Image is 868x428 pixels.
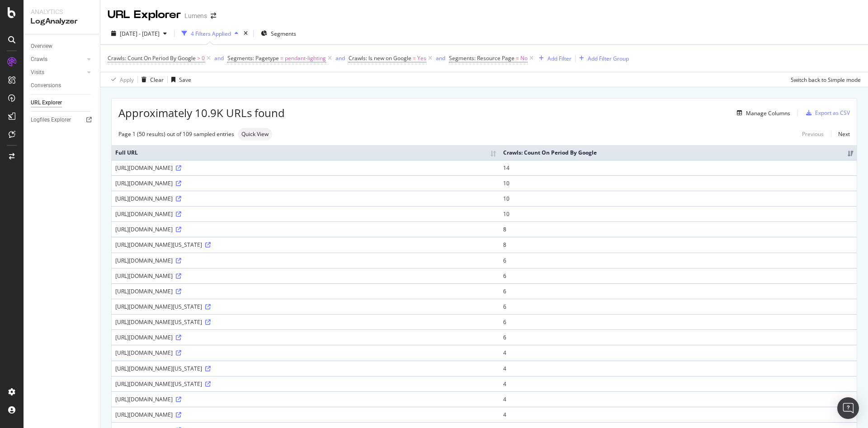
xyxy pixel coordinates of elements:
div: [URL][DOMAIN_NAME] [115,195,496,202]
div: Switch back to Simple mode [791,76,861,84]
div: Conversions [31,81,61,90]
th: Full URL: activate to sort column ascending [112,145,500,160]
button: Add Filter [535,53,571,64]
button: Export as CSV [802,106,850,120]
div: URL Explorer [108,7,181,23]
span: = [516,54,519,62]
span: = [280,54,283,62]
span: > [197,54,200,62]
td: 4 [500,345,857,360]
button: Clear [138,72,164,87]
div: [URL][DOMAIN_NAME] [115,164,496,172]
div: Save [179,76,191,84]
div: Page 1 (50 results) out of 109 sampled entries [118,130,234,138]
td: 10 [500,206,857,221]
td: 8 [500,221,857,237]
span: Yes [417,52,426,65]
span: Crawls: Count On Period By Google [108,54,196,62]
div: [URL][DOMAIN_NAME] [115,349,496,357]
div: [URL][DOMAIN_NAME][US_STATE] [115,303,496,310]
a: Logfiles Explorer [31,115,94,125]
a: Visits [31,68,85,77]
div: Open Intercom Messenger [837,397,859,419]
div: Analytics [31,7,93,16]
button: and [436,54,445,62]
button: and [335,54,345,62]
span: Quick View [241,132,269,137]
div: [URL][DOMAIN_NAME] [115,272,496,280]
div: [URL][DOMAIN_NAME] [115,287,496,295]
td: 6 [500,253,857,268]
a: Conversions [31,81,94,90]
div: Export as CSV [815,109,850,117]
div: Visits [31,68,44,77]
span: [DATE] - [DATE] [120,30,160,38]
div: [URL][DOMAIN_NAME][US_STATE] [115,380,496,388]
div: Add Filter Group [588,55,629,62]
button: Save [168,72,191,87]
span: Segments: Resource Page [449,54,514,62]
div: [URL][DOMAIN_NAME] [115,334,496,341]
span: 0 [202,52,205,65]
div: Apply [120,76,134,84]
button: [DATE] - [DATE] [108,26,170,41]
div: Lumens [184,11,207,20]
button: Add Filter Group [576,53,629,64]
div: LogAnalyzer [31,16,93,27]
td: 14 [500,160,857,175]
a: Crawls [31,55,85,64]
div: URL Explorer [31,98,62,108]
div: Add Filter [547,55,571,62]
div: Manage Columns [746,109,790,117]
div: [URL][DOMAIN_NAME] [115,411,496,419]
span: = [413,54,416,62]
a: URL Explorer [31,98,94,108]
div: [URL][DOMAIN_NAME][US_STATE] [115,318,496,326]
td: 8 [500,237,857,252]
button: 4 Filters Applied [178,26,242,41]
div: [URL][DOMAIN_NAME] [115,226,496,233]
div: [URL][DOMAIN_NAME] [115,179,496,187]
td: 6 [500,329,857,345]
td: 4 [500,391,857,407]
button: Switch back to Simple mode [787,72,861,87]
span: No [520,52,528,65]
div: arrow-right-arrow-left [211,13,216,19]
div: times [242,29,250,38]
td: 6 [500,268,857,283]
div: [URL][DOMAIN_NAME][US_STATE] [115,365,496,372]
div: Clear [150,76,164,84]
span: Segments [271,30,296,38]
td: 6 [500,314,857,329]
div: Overview [31,42,52,51]
td: 4 [500,407,857,422]
div: [URL][DOMAIN_NAME] [115,395,496,403]
div: [URL][DOMAIN_NAME] [115,210,496,218]
td: 6 [500,299,857,314]
td: 10 [500,191,857,206]
a: Overview [31,42,94,51]
div: Crawls [31,55,47,64]
div: [URL][DOMAIN_NAME][US_STATE] [115,241,496,249]
td: 4 [500,376,857,391]
button: Manage Columns [733,108,790,118]
th: Crawls: Count On Period By Google: activate to sort column ascending [500,145,857,160]
button: and [214,54,224,62]
button: Apply [108,72,134,87]
span: pendant-lighting [285,52,326,65]
a: Next [831,127,850,141]
div: 4 Filters Applied [191,30,231,38]
td: 4 [500,361,857,376]
div: neutral label [238,128,272,141]
div: Logfiles Explorer [31,115,71,125]
span: Segments: Pagetype [227,54,279,62]
button: Segments [257,26,300,41]
div: [URL][DOMAIN_NAME] [115,257,496,264]
td: 10 [500,175,857,191]
td: 6 [500,283,857,299]
span: Crawls: Is new on Google [349,54,411,62]
span: Approximately 10.9K URLs found [118,105,285,121]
